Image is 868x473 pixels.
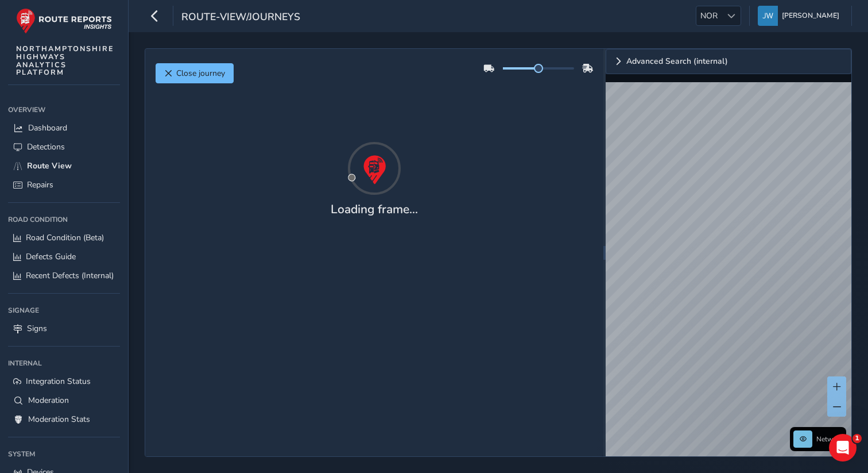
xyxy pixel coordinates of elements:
[852,434,862,443] span: 1
[758,6,843,26] button: [PERSON_NAME]
[8,175,120,194] a: Repairs
[829,434,857,462] iframe: Intercom live chat
[8,118,120,137] a: Dashboard
[27,141,65,152] span: Detections
[331,202,418,217] h4: Loading frame...
[27,160,72,171] span: Route View
[181,10,300,26] span: route-view/journeys
[8,445,120,463] div: System
[606,49,852,74] a: Expand
[8,372,120,391] a: Integration Status
[8,101,120,118] div: Overview
[156,63,234,83] button: Close journey
[26,270,114,281] span: Recent Defects (Internal)
[696,6,722,25] span: NOR
[28,414,90,425] span: Moderation Stats
[8,137,120,156] a: Detections
[8,302,120,319] div: Signage
[176,68,225,79] span: Close journey
[626,57,728,66] span: Advanced Search (internal)
[16,45,114,76] span: NORTHAMPTONSHIRE HIGHWAYS ANALYTICS PLATFORM
[782,6,839,26] span: [PERSON_NAME]
[26,376,91,387] span: Integration Status
[8,410,120,429] a: Moderation Stats
[28,395,69,406] span: Moderation
[8,391,120,410] a: Moderation
[8,319,120,338] a: Signs
[26,251,76,262] span: Defects Guide
[27,323,47,334] span: Signs
[816,434,843,444] span: Network
[8,247,120,266] a: Defects Guide
[8,355,120,372] div: Internal
[8,266,120,285] a: Recent Defects (Internal)
[28,122,67,133] span: Dashboard
[8,228,120,247] a: Road Condition (Beta)
[16,8,112,34] img: rr logo
[8,211,120,228] div: Road Condition
[27,179,53,190] span: Repairs
[8,156,120,175] a: Route View
[758,6,778,26] img: diamond-layout
[26,232,104,243] span: Road Condition (Beta)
